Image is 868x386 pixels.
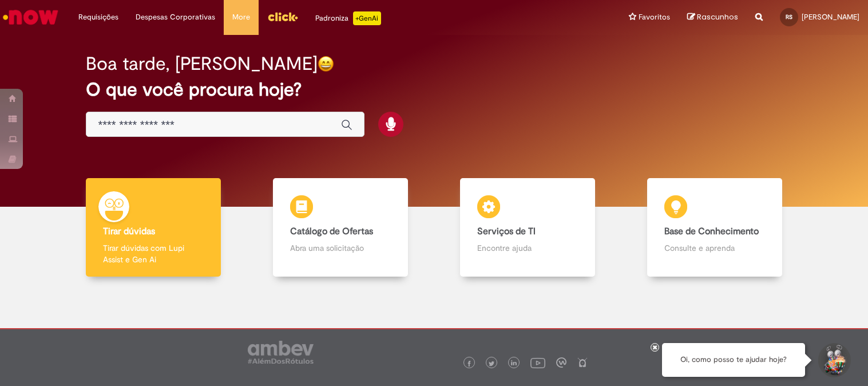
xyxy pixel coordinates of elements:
[621,178,808,277] a: Base de Conhecimento Consulte e aprenda
[136,11,215,23] span: Despesas Corporativas
[78,11,118,23] span: Requisições
[290,242,391,254] p: Abra uma solicitação
[697,11,738,22] span: Rascunhos
[664,226,759,237] b: Base de Conhecimento
[434,178,621,277] a: Serviços de TI Encontre ajuda
[802,12,859,22] span: [PERSON_NAME]
[530,355,545,370] img: logo_footer_youtube.png
[267,8,298,25] img: click_logo_yellow_360x200.png
[817,343,851,377] button: Iniciar Conversa de Suporte
[247,178,434,277] a: Catálogo de Ofertas Abra uma solicitação
[664,242,765,254] p: Consulte e aprenda
[1,6,60,29] img: ServiceNow
[662,343,805,377] div: Oi, como posso te ajudar hoje?
[477,226,536,237] b: Serviços de TI
[556,357,566,368] img: logo_footer_workplace.png
[353,11,381,25] p: +GenAi
[477,242,578,254] p: Encontre ajuda
[318,56,334,72] img: happy-face.png
[489,361,494,367] img: logo_footer_twitter.png
[232,11,250,23] span: More
[315,11,381,25] div: Padroniza
[103,242,204,265] p: Tirar dúvidas com Lupi Assist e Gen Ai
[639,11,670,23] span: Favoritos
[687,12,738,23] a: Rascunhos
[511,360,517,367] img: logo_footer_linkedin.png
[103,226,155,237] b: Tirar dúvidas
[248,341,314,364] img: logo_footer_ambev_rotulo_gray.png
[466,361,472,367] img: logo_footer_facebook.png
[577,357,588,368] img: logo_footer_naosei.png
[786,13,792,21] span: RS
[86,54,318,74] h2: Boa tarde, [PERSON_NAME]
[60,178,247,277] a: Tirar dúvidas Tirar dúvidas com Lupi Assist e Gen Ai
[86,80,782,100] h2: O que você procura hoje?
[290,226,373,237] b: Catálogo de Ofertas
